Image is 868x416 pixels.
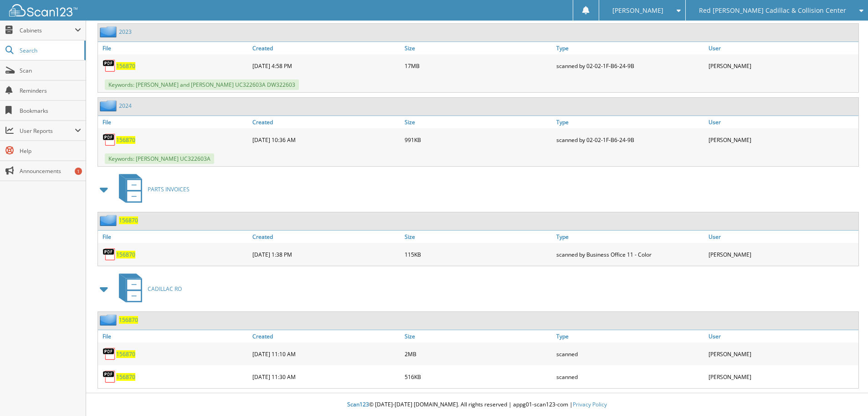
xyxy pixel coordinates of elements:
a: Type [554,42,706,54]
a: Created [250,231,402,243]
div: [DATE] 11:10 AM [250,345,402,363]
div: 1 [75,168,82,175]
div: [DATE] 10:36 AM [250,131,402,149]
span: Keywords: [PERSON_NAME] UC322603A [105,153,214,164]
div: [DATE] 4:58 PM [250,57,402,75]
a: 156870 [116,373,135,381]
span: Help [20,147,81,155]
a: File [98,42,250,54]
img: PDF.png [103,247,116,261]
span: Bookmarks [20,107,81,115]
span: Keywords: [PERSON_NAME] and [PERSON_NAME] UC322603A DW322603 [105,79,299,90]
a: File [98,116,250,128]
div: 516KB [402,368,555,386]
div: scanned [554,368,706,386]
a: 156870 [119,216,138,224]
a: Size [402,116,555,128]
span: Red [PERSON_NAME] Cadillac & Collision Center [699,8,846,13]
a: Type [554,116,706,128]
span: Reminders [20,87,81,95]
span: PARTS INVOICES [148,185,190,193]
img: PDF.png [103,133,116,147]
a: CADILLAC RO [113,271,182,307]
a: PARTS INVOICES [113,171,190,207]
img: PDF.png [103,347,116,361]
a: File [98,231,250,243]
a: 2024 [119,102,132,110]
a: Type [554,330,706,342]
img: PDF.png [103,370,116,384]
a: User [706,116,858,128]
a: Size [402,231,555,243]
img: folder2.png [100,215,119,226]
a: 156870 [116,62,135,70]
div: [PERSON_NAME] [706,57,858,75]
div: [PERSON_NAME] [706,345,858,363]
a: User [706,330,858,342]
a: Privacy Policy [573,400,607,408]
a: User [706,42,858,54]
a: Size [402,42,555,54]
div: scanned by 02-02-1F-B6-24-9B [554,57,706,75]
div: [PERSON_NAME] [706,245,858,263]
span: Scan123 [347,400,369,408]
div: 2MB [402,345,555,363]
div: © [DATE]-[DATE] [DOMAIN_NAME]. All rights reserved | appg01-scan123-com | [86,394,868,416]
div: [DATE] 11:30 AM [250,368,402,386]
a: 156870 [119,316,138,324]
img: folder2.png [100,314,119,326]
span: Cabinets [20,26,75,34]
a: 2023 [119,28,132,36]
a: 156870 [116,251,135,258]
div: 991KB [402,131,555,149]
iframe: Chat Widget [822,372,868,416]
span: User Reports [20,127,75,135]
span: Scan [20,67,81,74]
div: [PERSON_NAME] [706,131,858,149]
div: scanned by Business Office 11 - Color [554,245,706,263]
a: File [98,330,250,342]
a: User [706,231,858,243]
a: Created [250,116,402,128]
span: CADILLAC RO [148,285,182,293]
span: Search [20,47,80,54]
span: [PERSON_NAME] [612,8,663,13]
a: 156870 [116,136,135,144]
img: folder2.png [100,100,119,111]
a: 156870 [116,350,135,358]
a: Created [250,42,402,54]
a: Type [554,231,706,243]
span: Announcements [20,167,81,175]
a: Created [250,330,402,342]
img: PDF.png [103,59,116,73]
img: folder2.png [100,26,119,37]
div: 17MB [402,57,555,75]
a: Size [402,330,555,342]
div: 115KB [402,245,555,263]
div: scanned by 02-02-1F-B6-24-9B [554,131,706,149]
img: scan123-logo-white.svg [9,4,77,16]
div: [PERSON_NAME] [706,368,858,386]
div: scanned [554,345,706,363]
div: [DATE] 1:38 PM [250,245,402,263]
